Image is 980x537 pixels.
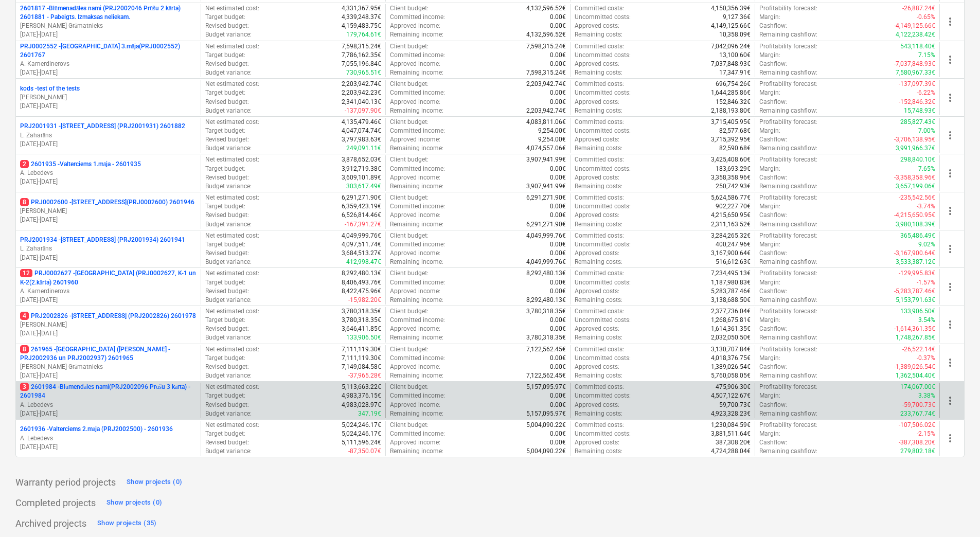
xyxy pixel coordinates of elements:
p: A. Lebedevs [20,434,197,443]
p: Profitability forecast : [759,42,817,51]
p: 15,748.93€ [904,106,935,115]
span: 2 [20,160,29,168]
p: 3,425,408.60€ [711,155,751,164]
p: 0.00€ [550,249,566,258]
p: Target budget : [205,202,245,211]
span: 8 [20,345,29,353]
p: Budget variance : [205,220,252,229]
p: 9,254.00€ [538,135,566,144]
p: Profitability forecast : [759,80,817,88]
p: Net estimated cost : [205,231,259,240]
div: Show projects (0) [127,476,182,488]
p: Approved costs : [575,173,619,182]
p: Net estimated cost : [205,269,259,278]
p: Margin : [759,165,780,173]
p: Committed costs : [575,193,624,202]
p: Approved costs : [575,60,619,68]
p: 2601984 - Blūmendāles nami(PRJ2002096 Prūšu 3 kārta) - 2601984 [20,383,197,400]
p: Client budget : [390,80,429,88]
p: 2,311,163.52€ [711,220,751,229]
p: Remaining costs : [575,68,622,77]
p: Committed income : [390,88,445,97]
p: 3,715,405.95€ [711,118,751,127]
p: 4,132,596.52€ [526,30,566,39]
p: 152,846.32€ [716,98,751,106]
p: 2601936 - Valterciems 2.māja (PRJ2002500) - 2601936 [20,425,173,434]
button: Show projects (0) [124,474,185,490]
p: Uncommitted costs : [575,165,631,173]
p: Cashflow : [759,22,787,30]
p: Committed income : [390,13,445,22]
p: -137,097.39€ [899,80,935,88]
p: Approved costs : [575,211,619,220]
p: Committed income : [390,165,445,173]
p: Committed costs : [575,4,624,13]
p: 4,331,367.95€ [342,4,381,13]
p: 3,715,392.95€ [711,135,751,144]
p: Net estimated cost : [205,193,259,202]
p: A. Lebedevs [20,401,197,409]
p: Client budget : [390,193,429,202]
p: [DATE] - [DATE] [20,329,197,338]
div: Show projects (0) [106,497,162,509]
p: Uncommitted costs : [575,51,631,60]
p: [DATE] - [DATE] [20,216,197,224]
p: 0.00€ [550,88,566,97]
p: 2,341,040.13€ [342,98,381,106]
p: 4,135,479.46€ [342,118,381,127]
p: 3,797,983.63€ [342,135,381,144]
p: Net estimated cost : [205,155,259,164]
p: 249,091.11€ [346,144,381,153]
p: 82,590.68€ [719,144,751,153]
p: Remaining costs : [575,30,622,39]
p: 0.00€ [550,211,566,220]
p: 10,358.09€ [719,30,751,39]
p: Revised budget : [205,211,249,220]
p: 7,055,196.84€ [342,60,381,68]
p: PRJ0002600 - [STREET_ADDRESS](PRJ0002600) 2601946 [20,198,194,207]
p: [DATE] - [DATE] [20,443,197,452]
p: 6,291,271.90€ [526,193,566,202]
p: 17,347.91€ [719,68,751,77]
p: Budget variance : [205,106,252,115]
p: -3,358,358.96€ [894,173,935,182]
div: 4PRJ2002826 -[STREET_ADDRESS] (PRJ2002826) 2601978[PERSON_NAME][DATE]-[DATE] [20,312,197,338]
p: Profitability forecast : [759,193,817,202]
p: [PERSON_NAME] Grāmatnieks [20,363,197,371]
p: 7.15% [918,51,935,60]
p: Committed costs : [575,80,624,88]
p: Uncommitted costs : [575,88,631,97]
p: Client budget : [390,231,429,240]
p: Committed costs : [575,155,624,164]
span: more_vert [944,53,956,66]
span: more_vert [944,92,956,104]
p: Profitability forecast : [759,4,817,13]
p: 516,612.63€ [716,258,751,266]
p: 4,074,557.06€ [526,144,566,153]
span: more_vert [944,15,956,28]
p: Remaining cashflow : [759,182,817,191]
p: 0.00€ [550,22,566,30]
p: -7,037,848.93€ [894,60,935,68]
p: 7,598,315.24€ [526,42,566,51]
p: 7,580,967.33€ [896,68,935,77]
p: -152,846.32€ [899,98,935,106]
p: 4,150,356.39€ [711,4,751,13]
p: 0.00€ [550,165,566,173]
p: 3,991,966.37€ [896,144,935,153]
p: Committed income : [390,51,445,60]
p: 2,203,942.74€ [526,80,566,88]
p: [PERSON_NAME] [20,320,197,329]
p: Committed costs : [575,118,624,127]
p: Net estimated cost : [205,4,259,13]
p: 3,907,941.99€ [526,182,566,191]
p: [PERSON_NAME] [20,93,197,102]
span: more_vert [944,129,956,141]
p: 3,533,387.12€ [896,258,935,266]
p: 0.00€ [550,51,566,60]
p: Committed costs : [575,231,624,240]
p: [DATE] - [DATE] [20,140,197,149]
div: 8261965 -[GEOGRAPHIC_DATA] ([PERSON_NAME] - PRJ2002936 un PRJ2002937) 2601965[PERSON_NAME] Grāmat... [20,345,197,381]
p: 3,284,265.32€ [711,231,751,240]
p: 7.65% [918,165,935,173]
